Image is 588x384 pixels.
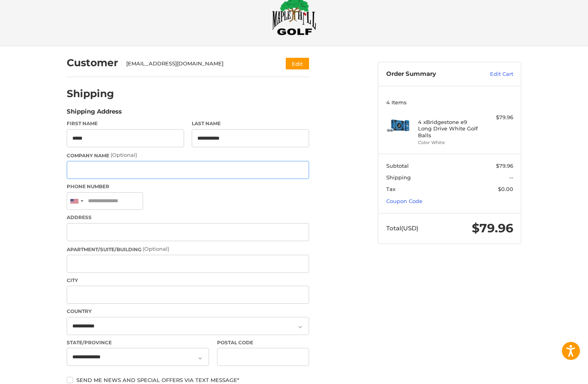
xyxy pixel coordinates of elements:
[67,107,122,120] legend: Shipping Address
[67,377,309,383] label: Send me news and special offers via text message*
[143,246,169,252] small: (Optional)
[418,139,479,146] li: Color White
[126,60,270,68] div: [EMAIL_ADDRESS][DOMAIN_NAME]
[472,221,513,236] span: $79.96
[67,214,309,221] label: Address
[67,183,309,190] label: Phone Number
[522,362,588,384] iframe: Google Customer Reviews
[386,70,473,78] h3: Order Summary
[386,174,411,181] span: Shipping
[67,87,114,100] h2: Shipping
[496,163,513,169] span: $79.96
[498,186,513,192] span: $0.00
[67,57,118,69] h2: Customer
[67,120,184,127] label: First Name
[111,152,137,158] small: (Optional)
[67,277,309,284] label: City
[67,245,309,253] label: Apartment/Suite/Building
[67,193,86,210] div: United States: +1
[386,99,513,106] h3: 4 Items
[509,174,513,181] span: --
[67,339,209,346] label: State/Province
[192,120,309,127] label: Last Name
[67,308,309,315] label: Country
[217,339,309,346] label: Postal Code
[286,58,309,69] button: Edit
[418,119,479,138] h4: 4 x Bridgestone e9 Long Drive White Golf Balls
[386,163,409,169] span: Subtotal
[481,114,513,122] div: $79.96
[386,186,395,192] span: Tax
[386,198,422,204] a: Coupon Code
[473,70,513,78] a: Edit Cart
[67,151,309,159] label: Company Name
[386,224,418,232] span: Total (USD)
